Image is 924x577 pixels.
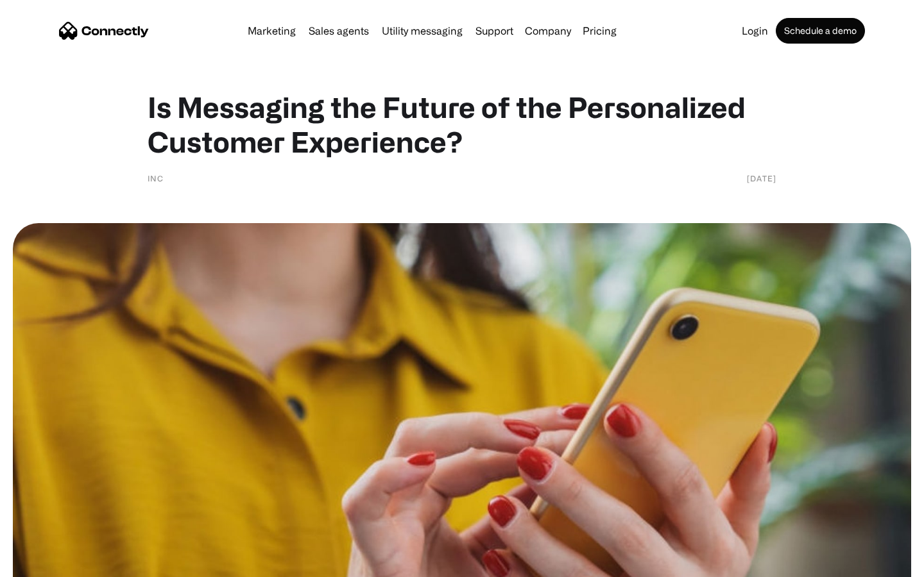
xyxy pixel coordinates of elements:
[304,26,374,36] a: Sales agents
[776,18,865,44] a: Schedule a demo
[26,555,77,573] ul: Language list
[577,26,622,36] a: Pricing
[470,26,518,36] a: Support
[243,26,301,36] a: Marketing
[525,22,571,40] div: Company
[148,172,164,185] div: Inc
[377,26,468,36] a: Utility messaging
[148,90,776,159] h1: Is Messaging the Future of the Personalized Customer Experience?
[13,555,77,573] aside: Language selected: English
[747,172,776,185] div: [DATE]
[737,26,773,36] a: Login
